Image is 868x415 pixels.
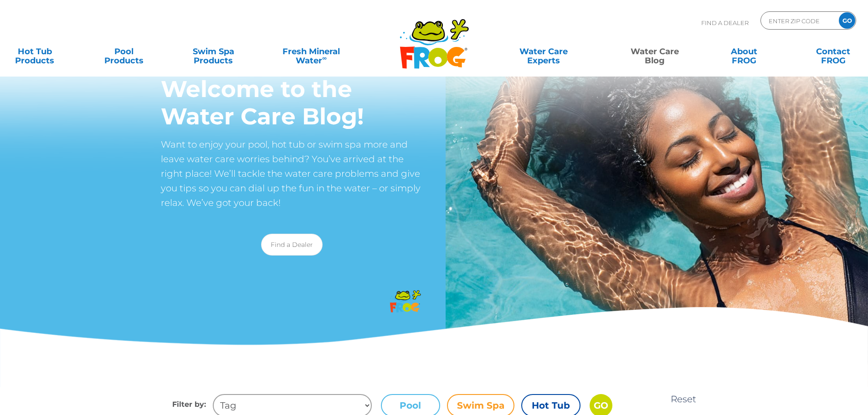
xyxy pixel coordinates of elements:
a: Reset [671,394,696,405]
a: AboutFROG [709,42,779,61]
input: Zip Code Form [768,14,829,27]
a: Water CareBlog [620,42,689,61]
sup: ∞ [322,54,327,61]
a: Find a Dealer [261,234,323,256]
a: ContactFROG [799,42,868,61]
input: GO [839,12,855,29]
a: Swim SpaProducts [179,42,248,61]
a: Fresh MineralWater∞ [268,42,355,61]
a: Water CareExperts [488,42,601,61]
p: Find A Dealer [701,11,749,34]
a: PoolProducts [89,42,159,61]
